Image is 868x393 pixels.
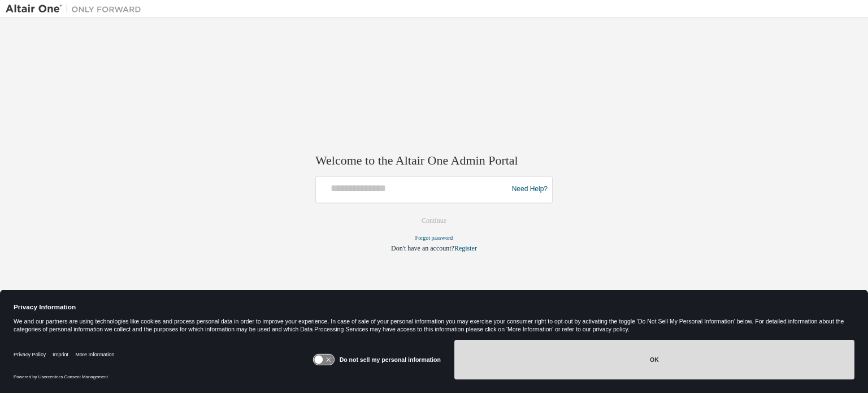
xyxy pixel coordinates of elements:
a: Forgot password [415,235,453,241]
a: Register [454,244,477,252]
img: Altair One [6,3,147,15]
span: Don't have an account? [391,244,454,252]
a: Need Help? [512,189,548,190]
h2: Welcome to the Altair One Admin Portal [315,153,553,169]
